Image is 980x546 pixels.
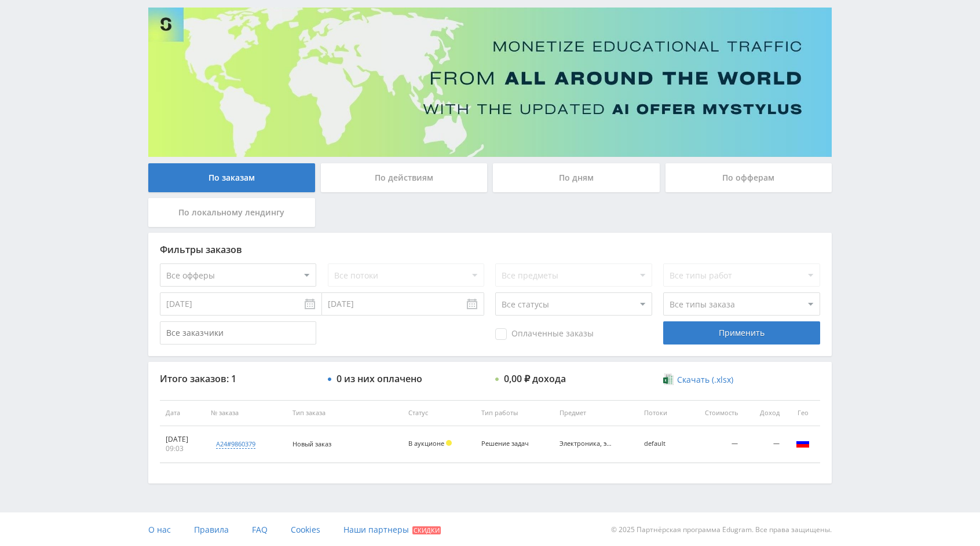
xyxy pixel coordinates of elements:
th: Предмет [554,400,638,426]
input: Все заказчики [160,321,316,345]
div: Итого заказов: 1 [160,373,316,384]
img: Banner [148,8,832,157]
span: Cookies [291,524,320,535]
span: Скачать (.xlsx) [677,375,733,384]
th: Тип работы [476,400,554,426]
span: О нас [148,524,171,535]
div: По офферам [665,163,832,192]
span: Оплаченные заказы [495,328,594,340]
th: Гео [785,400,820,426]
div: По локальному лендингу [148,198,315,227]
div: 0 из них оплачено [337,373,422,384]
div: default [644,440,679,448]
span: Наши партнеры [343,524,409,535]
div: По заказам [148,163,315,192]
div: Фильтры заказов [160,244,820,255]
div: Применить [663,321,820,345]
img: rus.png [796,436,810,450]
div: 0,00 ₽ дохода [504,373,566,384]
span: Холд [446,440,452,446]
th: Стоимость [685,400,744,426]
div: Электроника, электротехника, радиотехника [560,440,612,448]
th: Дата [160,400,205,426]
div: a24#9860379 [216,439,255,449]
div: По действиям [321,163,488,192]
th: Статус [403,400,476,426]
td: — [685,426,744,463]
span: В аукционе [408,439,444,448]
td: — [744,426,785,463]
th: № заказа [205,400,287,426]
div: Решение задач [481,440,533,448]
img: xlsx [663,373,673,385]
a: Скачать (.xlsx) [663,374,733,386]
th: Тип заказа [287,400,403,426]
th: Потоки [638,400,685,426]
span: Скидки [412,526,441,534]
span: Новый заказ [292,439,331,448]
span: FAQ [252,524,268,535]
div: 09:03 [166,444,199,453]
th: Доход [744,400,785,426]
div: [DATE] [166,435,199,444]
span: Правила [194,524,229,535]
div: По дням [493,163,660,192]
